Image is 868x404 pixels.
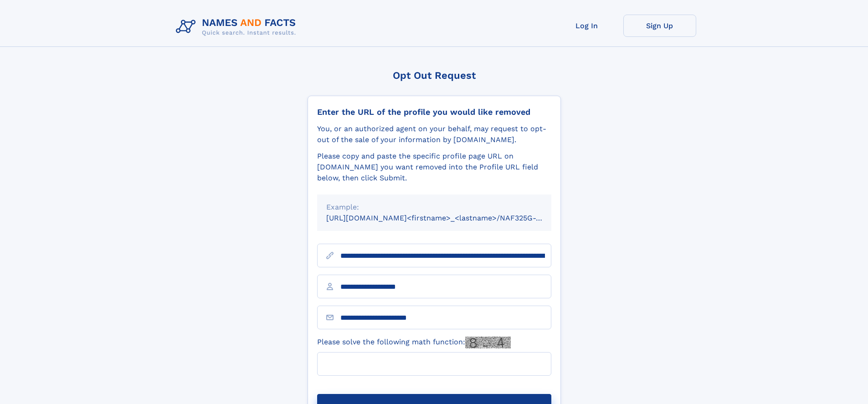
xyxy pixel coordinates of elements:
a: Log In [550,15,623,37]
div: Please copy and paste the specific profile page URL on [DOMAIN_NAME] you want removed into the Pr... [317,151,551,184]
label: Please solve the following math function: [317,337,511,348]
a: Sign Up [623,15,696,37]
div: Enter the URL of the profile you would like removed [317,107,551,117]
div: You, or an authorized agent on your behalf, may request to opt-out of the sale of your informatio... [317,123,551,145]
img: Logo Names and Facts [172,15,303,39]
small: [URL][DOMAIN_NAME]<firstname>_<lastname>/NAF325G-xxxxxxxx [326,214,569,222]
div: Opt Out Request [308,70,561,81]
div: Example: [326,202,542,213]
